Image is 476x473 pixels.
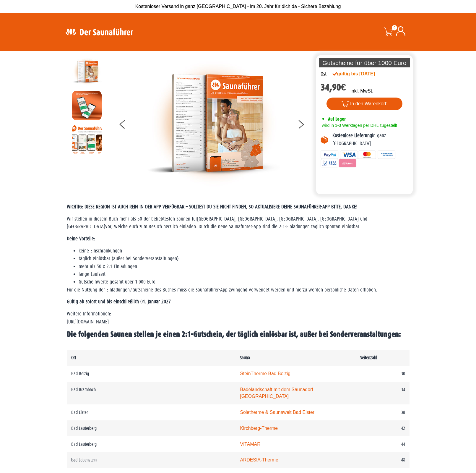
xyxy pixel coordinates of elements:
li: lange Laufzeit [79,270,410,278]
span: 0 [392,25,397,30]
a: Soletherme & Saunawelt Bad Elster [240,410,314,415]
b: Kostenlose Lieferung [332,133,372,138]
strong: Sauna [240,355,250,360]
a: Badelandschaft mit dem Saunadorf [GEOGRAPHIC_DATA] [240,387,313,399]
td: Bad Brambach [67,382,236,405]
li: Gutscheinwerte gesamt über 1.000 Euro [79,278,410,286]
p: Für die Nutzung der Einladungen/Gutscheine des Buches muss die Saunaführer-App zwingend verwendet... [67,286,410,294]
strong: Gültig ab sofort und bis einschließlich 01. Januar 2027 [67,299,171,304]
span: Auf Lager [328,116,346,122]
span: € [341,82,346,93]
img: Anleitung7tn [72,125,102,154]
span: Kostenloser Versand in ganz [GEOGRAPHIC_DATA] - im 20. Jahr für dich da - Sichere Bezahlung [135,4,341,9]
td: 38 [356,404,410,420]
p: Gutscheine für über 1000 Euro [319,58,410,67]
strong: Ort [71,355,76,360]
span: vor, welche euch zum Besuch herzlich einladen. Durch die neue Saunaführer-App sind die 2:1-Einlad... [105,224,360,229]
img: MOCKUP-iPhone_regional [72,91,102,120]
li: täglich einlösbar (außer bei Sonderveranstaltungen) [79,255,410,263]
p: Weitere Informationen: [URL][DOMAIN_NAME] [67,310,410,326]
a: SteinTherme Bad Belzig [240,371,290,376]
button: In den Warenkorb [326,98,402,110]
p: inkl. MwSt. [350,88,373,95]
img: der-saunafuehrer-2025-ost [72,57,102,86]
img: der-saunafuehrer-2025-ost [147,57,280,190]
td: 48 [356,452,410,468]
td: 44 [356,436,410,452]
td: 30 [356,366,410,382]
span: wird in 1-3 Werktagen per DHL zugestellt [321,123,397,128]
a: Kirchberg-Therme [240,426,278,431]
a: VITAMAR [240,442,260,447]
strong: Seitenzahl [360,355,377,360]
li: keine Einschränkungen [79,247,410,255]
span: [GEOGRAPHIC_DATA], [GEOGRAPHIC_DATA], [GEOGRAPHIC_DATA], [GEOGRAPHIC_DATA] und [GEOGRAPHIC_DATA] [67,216,367,229]
td: Bad Lauterberg [67,420,236,436]
span: Die folgenden Saunen stellen je einen 2:1-Gutschein, der täglich einlösbar ist, außer bei Sonderv... [67,330,401,338]
li: mehr als 50 x 2:1-Einladungen [79,263,410,270]
td: 42 [356,420,410,436]
span: WICHTIG: DIESE REGION IST AUCH REIN IN DER APP VERFÜGBAR – SOLLTEST DU SIE NICHT FINDEN, SO AKTUA... [67,204,358,210]
div: gültig bis [DATE] [332,70,388,77]
td: bad Lobenstein [67,452,236,468]
strong: Deine Vorteile: [67,236,95,242]
bdi: 34,90 [321,82,346,93]
p: in ganz [GEOGRAPHIC_DATA] [332,132,409,148]
td: Bad Lauterberg [67,436,236,452]
td: Bad Belzig [67,366,236,382]
div: Ost [321,70,326,78]
td: Bad Elster [67,404,236,420]
td: 34 [356,382,410,405]
span: Wir stellen in diesem Buch mehr als 50 der beliebtesten Saunen für [67,216,197,222]
a: ARDESIA-Therme [240,457,278,462]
